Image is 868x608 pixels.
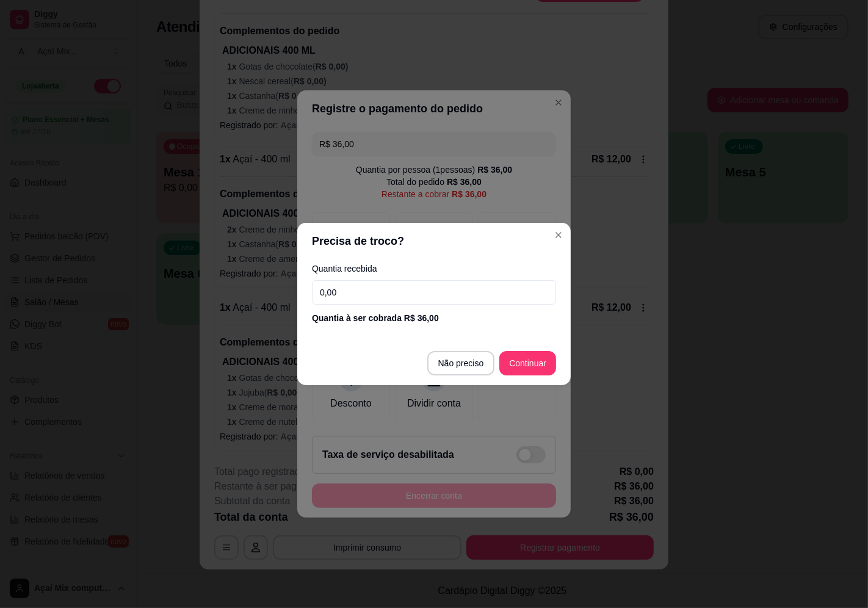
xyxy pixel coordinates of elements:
[312,312,556,324] div: Quantia à ser cobrada R$ 36,00
[312,264,556,273] label: Quantia recebida
[427,351,495,375] button: Não preciso
[549,225,568,245] button: Close
[499,351,556,375] button: Continuar
[297,223,571,259] header: Precisa de troco?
